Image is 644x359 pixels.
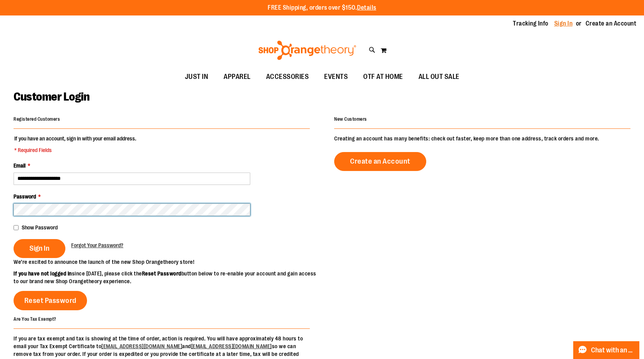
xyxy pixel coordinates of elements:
[334,116,367,122] strong: New Customers
[14,146,136,154] span: * Required Fields
[14,90,89,103] span: Customer Login
[591,347,635,354] span: Chat with an Expert
[14,239,65,258] button: Sign In
[14,162,26,169] span: Email
[224,68,251,85] span: APPAREL
[14,258,322,266] p: We’re excited to announce the launch of the new Shop Orangetheory store!
[14,116,60,122] strong: Registered Customers
[71,242,123,248] span: Forgot Your Password?
[24,296,77,305] span: Reset Password
[554,19,573,28] a: Sign In
[419,68,460,85] span: ALL OUT SALE
[586,19,637,28] a: Create an Account
[14,193,36,200] span: Password
[14,316,56,321] strong: Are You Tax Exempt?
[257,41,357,60] img: Shop Orangetheory
[513,19,548,28] a: Tracking Info
[191,343,272,349] a: [EMAIL_ADDRESS][DOMAIN_NAME]
[268,3,376,12] p: FREE Shipping, orders over $150.
[142,270,181,277] strong: Reset Password
[350,157,410,166] span: Create an Account
[14,270,72,277] strong: If you have not logged in
[266,68,309,85] span: ACCESSORIES
[101,343,182,349] a: [EMAIL_ADDRESS][DOMAIN_NAME]
[334,152,426,171] a: Create an Account
[324,68,348,85] span: EVENTS
[357,4,376,11] a: Details
[573,341,640,359] button: Chat with an Expert
[185,68,208,85] span: JUST IN
[14,270,322,285] p: since [DATE], please click the button below to re-enable your account and gain access to our bran...
[14,291,87,310] a: Reset Password
[14,135,137,154] legend: If you have an account, sign in with your email address.
[334,135,630,142] p: Creating an account has many benefits: check out faster, keep more than one address, track orders...
[29,244,50,253] span: Sign In
[22,224,58,231] span: Show Password
[363,68,403,85] span: OTF AT HOME
[71,241,123,249] a: Forgot Your Password?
